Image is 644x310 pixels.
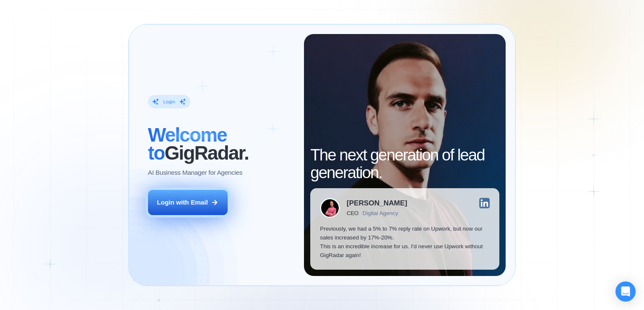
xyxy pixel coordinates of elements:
div: Open Intercom Messenger [615,281,636,302]
span: Welcome to [148,124,227,163]
p: Previously, we had a 5% to 7% reply rate on Upwork, but now our sales increased by 17%-20%. This ... [320,224,490,260]
h2: The next generation of lead generation. [310,146,499,181]
div: Digital Agency [363,210,398,216]
p: AI Business Manager for Agencies [148,168,242,177]
div: Login with Email [157,198,208,207]
button: Login with Email [148,190,228,215]
h2: ‍ GigRadar. [148,126,294,161]
div: Login [163,99,175,105]
div: [PERSON_NAME] [347,200,407,207]
div: CEO [347,210,358,216]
